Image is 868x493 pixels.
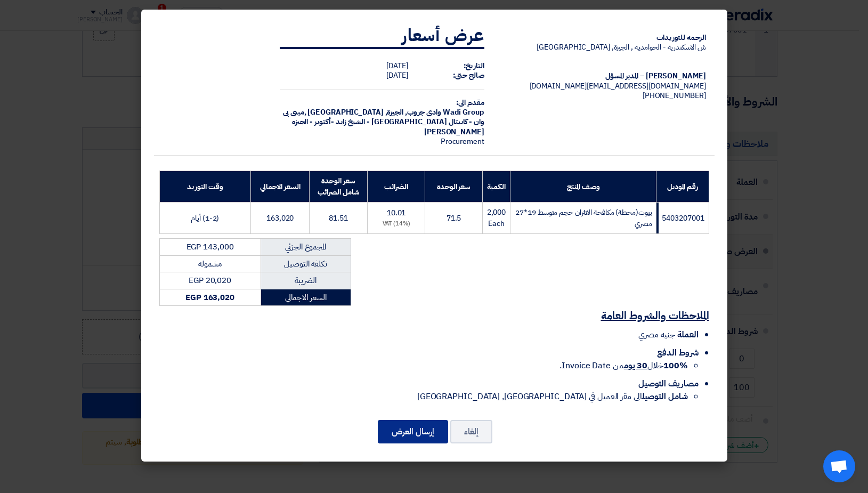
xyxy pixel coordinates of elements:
th: الضرائب [367,171,425,203]
th: وصف المنتج [510,171,656,203]
span: العملة [677,328,698,341]
td: الضريبة [261,272,351,289]
th: الكمية [482,171,510,203]
td: تكلفه التوصيل [261,255,351,272]
button: إلغاء [450,420,492,443]
span: ش الاسكندرية - الحوامديه , الجيزة, [GEOGRAPHIC_DATA] [537,42,705,53]
td: EGP 143,000 [159,239,261,256]
span: جنيه مصري [638,328,675,341]
span: [DATE] [386,70,408,81]
strong: عرض أسعار [402,22,484,48]
strong: التاريخ: [464,60,484,71]
div: [PERSON_NAME] – المدير المسؤل [501,71,706,81]
td: المجموع الجزئي [261,239,351,256]
span: (1-2) أيام [191,213,219,224]
span: EGP 20,020 [189,274,231,286]
span: شروط الدفع [657,346,698,359]
strong: 100% [663,359,688,372]
span: مشموله [198,258,222,270]
span: 163,020 [266,213,294,224]
div: الرحمه للتوريدات [501,33,706,43]
span: الجيزة, [GEOGRAPHIC_DATA] ,مبنى بى وان - كابيتال [GEOGRAPHIC_DATA] - الشيخ زايد -أكتوبر - الجيزه [283,107,484,127]
th: سعر الوحدة شامل الضرائب [310,171,368,203]
span: بيوت(محطة) مكافحة الفئران حجم متوسط 19*27 مصري [515,207,652,229]
span: 81.51 [329,213,348,224]
span: 2,000 Each [487,207,506,229]
div: (14%) VAT [372,220,421,229]
span: 71.5 [447,213,461,224]
span: خلال من Invoice Date. [559,359,687,372]
span: 10.01 [387,207,406,219]
span: مصاريف التوصيل [638,377,699,390]
u: 30 يوم [624,359,647,372]
a: دردشة مفتوحة [823,450,855,482]
td: 5403207001 [656,203,709,234]
strong: EGP 163,020 [185,292,234,303]
th: السعر الاجمالي [251,171,310,203]
span: [PERSON_NAME] [424,126,484,138]
span: Procurement [441,136,484,147]
span: [DATE] [386,60,408,71]
li: الى مقر العميل في [GEOGRAPHIC_DATA], [GEOGRAPHIC_DATA] [159,390,688,403]
strong: صالح حتى: [453,70,484,81]
th: وقت التوريد [159,171,251,203]
span: [DOMAIN_NAME][EMAIL_ADDRESS][DOMAIN_NAME] [530,80,706,92]
strong: شامل التوصيل [642,390,688,403]
span: [PHONE_NUMBER] [643,90,706,101]
td: السعر الاجمالي [261,289,351,306]
th: سعر الوحدة [425,171,482,203]
u: الملاحظات والشروط العامة [601,308,709,324]
strong: مقدم الى: [456,97,484,108]
th: رقم الموديل [656,171,709,203]
button: إرسال العرض [378,420,448,443]
span: Wadi Group وادي جروب, [405,107,484,118]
